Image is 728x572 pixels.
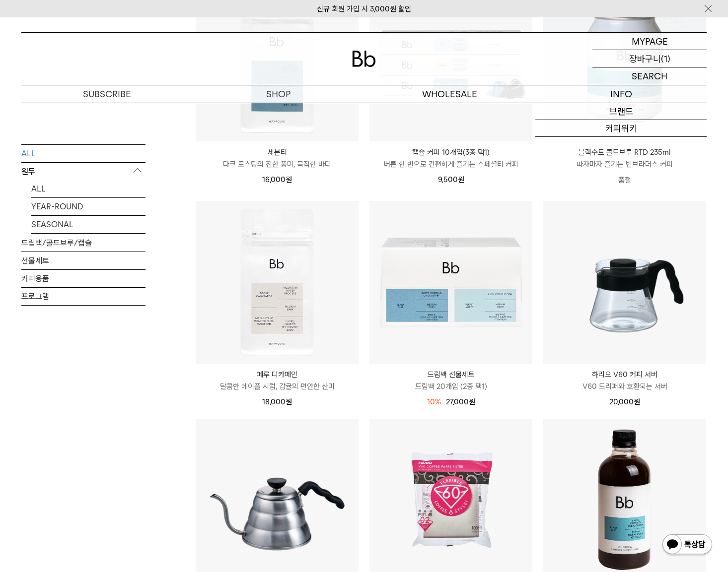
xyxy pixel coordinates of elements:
a: ALL [21,144,146,162]
p: INFO [535,85,707,103]
a: ALL [31,180,146,197]
p: 원두 [21,162,146,180]
a: 프로그램 [21,287,146,305]
img: 페루 디카페인 [196,201,359,364]
a: SUBSCRIBE [21,85,193,103]
a: SHOP [193,85,364,103]
a: 브랜드 [535,103,707,120]
a: 캡슐 커피 10개입(3종 택1) 버튼 한 번으로 간편하게 즐기는 스페셜티 커피 [369,146,532,170]
p: 달콤한 메이플 시럽, 감귤의 편안한 산미 [196,381,359,392]
span: 18,000 [262,397,292,406]
p: 따자마자 즐기는 빈브라더스 커피 [543,158,706,170]
p: 하리오 V60 커피 서버 [543,369,706,381]
p: 품절 [543,170,706,190]
span: 원 [286,397,292,406]
a: 커피위키 [535,120,707,137]
a: 장바구니 (1) [592,50,707,67]
a: SEASONAL [31,215,146,233]
span: 20,000 [609,397,640,406]
p: MYPAGE [632,33,668,50]
p: 다크 로스팅의 진한 풍미, 묵직한 바디 [196,158,359,170]
p: 드립백 20개입 (2종 택1) [369,381,532,392]
span: 원 [286,175,292,184]
a: YEAR-ROUND [31,197,146,215]
a: 페루 디카페인 달콤한 메이플 시럽, 감귤의 편안한 산미 [196,369,359,392]
span: 원 [634,397,640,406]
img: 로고 [352,51,376,67]
img: 하리오 V60 커피 서버 [543,201,706,364]
a: 세븐티 다크 로스팅의 진한 풍미, 묵직한 바디 [196,146,359,170]
span: 원 [469,397,475,406]
a: 커피용품 [21,269,146,287]
span: 16,000 [262,175,292,184]
a: 저널 [535,137,707,154]
a: 하리오 V60 커피 서버 V60 드리퍼와 호환되는 서버 [543,369,706,392]
a: 블랙수트 콜드브루 RTD 235ml 따자마자 즐기는 빈브라더스 커피 [543,146,706,170]
a: 신규 회원 가입 시 3,000원 할인 [317,4,411,13]
p: SEARCH [632,67,667,85]
a: 드립백 선물세트 드립백 20개입 (2종 택1) [369,369,532,392]
img: 드립백 선물세트 [369,201,532,364]
div: 10% [427,396,441,408]
p: 드립백 선물세트 [369,369,532,381]
p: 세븐티 [196,146,359,158]
p: (1) [661,50,670,67]
span: 9,500 [438,175,464,184]
a: MYPAGE [592,33,707,50]
p: 장바구니 [629,50,661,67]
p: 캡슐 커피 10개입(3종 택1) [369,146,532,158]
p: 페루 디카페인 [196,369,359,381]
p: V60 드리퍼와 호환되는 서버 [543,381,706,392]
span: 27,000 [446,397,475,406]
span: 원 [458,175,464,184]
a: 선물세트 [21,252,146,269]
p: 버튼 한 번으로 간편하게 즐기는 스페셜티 커피 [369,158,532,170]
a: 드립백/콜드브루/캡슐 [21,234,146,251]
p: WHOLESALE [364,85,535,103]
p: 블랙수트 콜드브루 RTD 235ml [543,146,706,158]
img: 카카오톡 채널 1:1 채팅 버튼 [661,533,713,557]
